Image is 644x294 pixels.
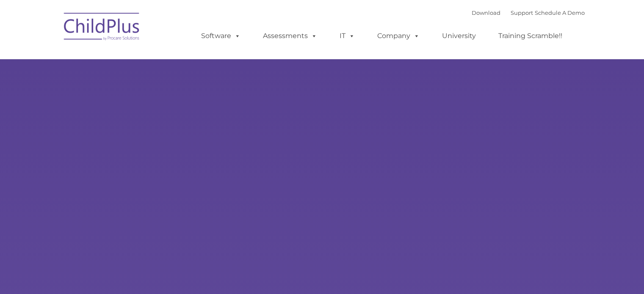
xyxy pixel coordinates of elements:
[490,27,571,44] a: Training Scramble!!
[511,9,533,16] a: Support
[472,9,585,16] font: |
[472,9,500,16] a: Download
[254,27,326,44] a: Assessments
[60,7,144,49] img: ChildPlus by Procare Solutions
[535,9,585,16] a: Schedule A Demo
[193,27,249,44] a: Software
[434,27,484,44] a: University
[369,27,428,44] a: Company
[331,27,363,44] a: IT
